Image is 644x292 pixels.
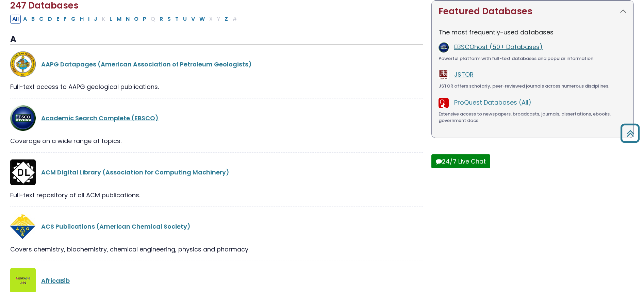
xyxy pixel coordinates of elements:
[10,190,423,200] div: Full-text repository of all ACM publications.
[46,15,54,24] button: Filter Results D
[10,14,240,23] div: Alpha-list to filter by first letter of database name
[41,60,252,68] a: AAPG Datapages (American Association of Petroleum Geologists)
[222,15,230,24] button: Filter Results Z
[10,15,21,24] button: All
[41,168,229,176] a: ACM Digital Library (Association for Computing Machinery)
[69,15,78,24] button: Filter Results G
[439,28,627,37] p: The most frequently-used databases
[37,15,46,24] button: Filter Results C
[439,83,627,90] div: JSTOR offers scholarly, peer-reviewed journals across numerous disciplines.
[181,15,189,24] button: Filter Results U
[454,43,543,51] a: EBSCOhost (50+ Databases)
[78,15,86,24] button: Filter Results H
[431,154,490,168] button: 24/7 Live Chat
[115,15,123,24] button: Filter Results M
[10,245,423,254] div: Covers chemistry, biochemistry, chemical engineering, physics and pharmacy.
[62,15,69,24] button: Filter Results F
[10,82,423,91] div: Full-text access to AAPG geological publications.
[132,15,141,24] button: Filter Results O
[54,15,61,24] button: Filter Results E
[618,127,642,139] a: Back to Top
[108,15,114,24] button: Filter Results L
[41,222,191,231] a: ACS Publications (American Chemical Society)
[41,276,70,285] a: AfricaBib
[439,111,627,124] div: Extensive access to newspapers, broadcasts, journals, dissertations, ebooks, government docs.
[41,114,159,122] a: Academic Search Complete (EBSCO)
[29,15,37,24] button: Filter Results B
[92,15,99,24] button: Filter Results J
[21,15,29,24] button: Filter Results A
[432,1,633,22] button: Featured Databases
[439,55,627,62] div: Powerful platform with full-text databases and popular information.
[158,15,165,24] button: Filter Results R
[197,15,207,24] button: Filter Results W
[10,136,423,145] div: Coverage on a wide range of topics.
[189,15,197,24] button: Filter Results V
[124,15,132,24] button: Filter Results N
[173,15,181,24] button: Filter Results T
[141,15,148,24] button: Filter Results P
[86,15,92,24] button: Filter Results I
[165,15,173,24] button: Filter Results S
[454,70,474,79] a: JSTOR
[454,98,531,107] a: ProQuest Databases (All)
[10,34,423,45] h3: A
